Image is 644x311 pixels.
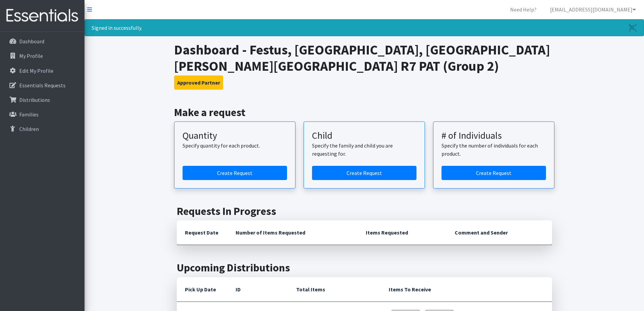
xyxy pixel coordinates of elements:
[19,111,39,118] p: Families
[447,220,552,245] th: Comment and Sender
[19,126,39,132] p: Children
[183,166,287,180] a: Create a request by quantity
[312,166,416,180] a: Create a request for a child or family
[174,42,554,74] h1: Dashboard - Festus, [GEOGRAPHIC_DATA], [GEOGRAPHIC_DATA][PERSON_NAME][GEOGRAPHIC_DATA] R7 PAT (Gr...
[358,220,447,245] th: Items Requested
[442,130,546,141] h3: # of Individuals
[622,20,644,36] a: Close
[442,166,546,180] a: Create a request by number of individuals
[3,35,82,48] a: Dashboard
[228,220,358,245] th: Number of Items Requested
[177,261,552,274] h2: Upcoming Distributions
[19,67,53,74] p: Edit My Profile
[3,64,82,77] a: Edit My Profile
[381,277,552,302] th: Items To Receive
[3,49,82,63] a: My Profile
[312,141,416,158] p: Specify the family and child you are requesting for.
[183,141,287,150] p: Specify quantity for each product.
[19,96,50,103] p: Distributions
[174,106,554,119] h2: Make a request
[183,130,287,141] h3: Quantity
[85,19,644,36] div: Signed in successfully.
[288,277,381,302] th: Total Items
[177,205,552,218] h2: Requests In Progress
[3,79,82,92] a: Essentials Requests
[19,38,44,45] p: Dashboard
[3,108,82,121] a: Families
[19,82,66,89] p: Essentials Requests
[3,93,82,107] a: Distributions
[19,52,43,59] p: My Profile
[312,130,416,141] h3: Child
[177,277,228,302] th: Pick Up Date
[545,3,641,16] a: [EMAIL_ADDRESS][DOMAIN_NAME]
[3,122,82,136] a: Children
[505,3,542,16] a: Need Help?
[442,141,546,158] p: Specify the number of individuals for each product.
[177,220,228,245] th: Request Date
[3,4,82,27] img: HumanEssentials
[174,75,223,90] button: Approved Partner
[228,277,288,302] th: ID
